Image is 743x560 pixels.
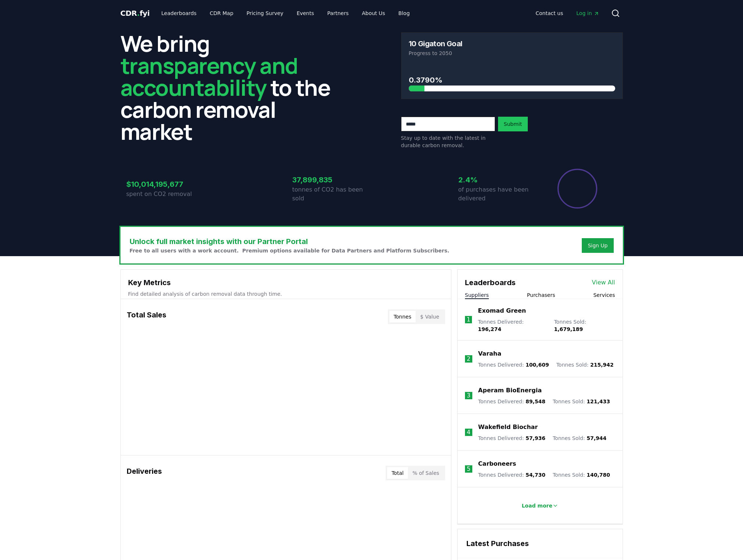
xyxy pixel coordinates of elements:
p: 1 [466,315,470,324]
button: Total [387,467,408,479]
p: of purchases have been delivered [458,185,538,203]
a: Partners [321,7,354,20]
a: Aperam BioEnergia [478,386,542,395]
p: Tonnes Delivered : [478,471,545,479]
a: About Us [356,7,391,20]
a: Sign Up [588,242,607,249]
p: Tonnes Sold : [553,434,606,442]
button: Tonnes [389,311,416,323]
p: Load more [522,502,552,509]
nav: Main [155,7,415,20]
h3: Unlock full market insights with our Partner Portal [130,236,450,247]
button: Load more [516,498,564,513]
span: . [137,9,140,18]
h2: We bring to the carbon removal market [120,32,342,142]
a: View All [592,278,615,287]
a: Leaderboards [155,7,202,20]
p: spent on CO2 removal [126,190,206,199]
a: Blog [393,7,416,20]
p: 3 [467,391,470,400]
a: Events [291,7,320,20]
span: CDR fyi [120,9,150,18]
p: tonnes of CO2 has been sold [292,185,372,203]
p: Tonnes Sold : [556,361,614,368]
p: Tonnes Delivered : [478,318,547,333]
a: CDR.fyi [120,8,150,18]
h3: 2.4% [458,174,538,185]
p: Tonnes Sold : [554,318,615,333]
h3: $10,014,195,677 [126,179,206,190]
p: Free to all users with a work account. Premium options available for Data Partners and Platform S... [130,247,450,254]
p: Find detailed analysis of carbon removal data through time. [128,290,444,298]
p: Tonnes Sold : [553,471,610,479]
div: Percentage of sales delivered [557,168,598,209]
span: 140,780 [587,472,610,478]
span: 196,274 [478,326,501,332]
h3: 37,899,835 [292,174,372,185]
a: CDR Map [204,7,239,20]
a: Log in [570,7,605,20]
a: Varaha [478,349,501,358]
p: 5 [467,465,470,473]
span: 57,936 [526,435,545,441]
p: 2 [467,354,470,363]
span: 54,730 [526,472,545,478]
span: 1,679,189 [554,326,583,332]
button: $ Value [416,311,444,323]
span: 57,944 [587,435,606,441]
a: Carboneers [478,459,516,468]
h3: Deliveries [127,466,162,480]
p: Tonnes Delivered : [478,361,549,368]
button: Sign Up [582,238,613,253]
p: 4 [467,428,470,437]
h3: Latest Purchases [466,538,614,549]
p: Tonnes Sold : [553,398,610,405]
button: Submit [498,117,528,131]
span: 89,548 [526,399,545,404]
h3: 0.3790% [409,74,615,86]
span: Log in [576,10,599,17]
button: Purchasers [527,291,555,299]
button: Services [593,291,615,299]
a: Contact us [530,7,569,20]
h3: Leaderboards [465,277,516,288]
p: Stay up to date with the latest in durable carbon removal. [401,134,495,149]
h3: Key Metrics [128,277,444,288]
span: 100,609 [526,362,549,368]
a: Pricing Survey [241,7,289,20]
p: Tonnes Delivered : [478,398,545,405]
h3: Total Sales [127,309,166,324]
a: Exomad Green [478,306,526,315]
button: Suppliers [465,291,489,299]
button: % of Sales [408,467,444,479]
span: transparency and accountability [120,50,298,102]
h3: 10 Gigaton Goal [409,40,462,47]
span: 121,433 [587,399,610,404]
span: 215,942 [590,362,614,368]
p: Tonnes Delivered : [478,434,545,442]
nav: Main [530,7,605,20]
a: Wakefield Biochar [478,423,538,432]
p: Progress to 2050 [409,50,615,57]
